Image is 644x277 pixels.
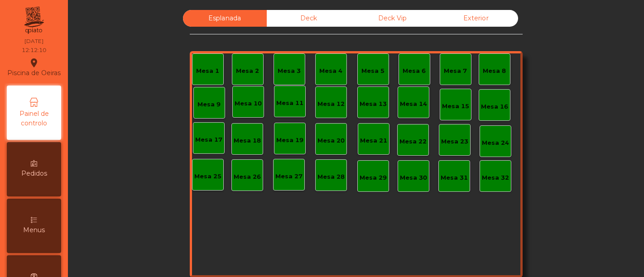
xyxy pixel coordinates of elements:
div: Mesa 18 [234,136,261,145]
div: Mesa 32 [482,173,509,182]
div: Piscina de Oeiras [7,56,61,79]
div: Mesa 16 [481,102,508,111]
div: Mesa 27 [275,172,303,181]
div: Mesa 29 [360,173,387,182]
i: location_on [29,57,39,68]
div: Deck [267,10,351,27]
div: Mesa 20 [317,136,345,145]
div: Exterior [434,10,518,27]
span: Painel de controlo [9,109,59,128]
div: [DATE] [24,37,43,45]
img: qpiato [23,5,45,36]
div: Mesa 9 [197,100,221,109]
div: Mesa 11 [276,99,303,108]
div: Mesa 4 [319,67,342,76]
div: Mesa 26 [234,172,261,181]
div: 12:12:10 [22,46,46,54]
div: Deck Vip [351,10,434,27]
div: Mesa 28 [317,172,345,181]
div: Mesa 21 [360,136,387,145]
div: Mesa 17 [195,135,222,144]
div: Mesa 14 [400,100,427,109]
div: Mesa 7 [444,67,467,76]
div: Mesa 8 [483,67,506,76]
div: Mesa 19 [276,136,303,145]
div: Mesa 1 [196,67,219,76]
div: Mesa 3 [278,67,301,76]
div: Mesa 23 [441,137,468,146]
div: Mesa 13 [360,100,387,109]
span: Menus [23,225,45,235]
div: Mesa 12 [317,100,345,109]
div: Esplanada [183,10,267,27]
div: Mesa 30 [400,173,427,182]
div: Mesa 15 [442,102,469,111]
div: Mesa 10 [235,99,262,108]
div: Mesa 31 [441,173,468,182]
div: Mesa 2 [236,67,259,76]
div: Mesa 6 [403,67,426,76]
div: Mesa 22 [399,137,427,146]
div: Mesa 5 [361,67,384,76]
span: Pedidos [21,169,47,178]
div: Mesa 25 [194,172,221,181]
div: Mesa 24 [482,138,509,148]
